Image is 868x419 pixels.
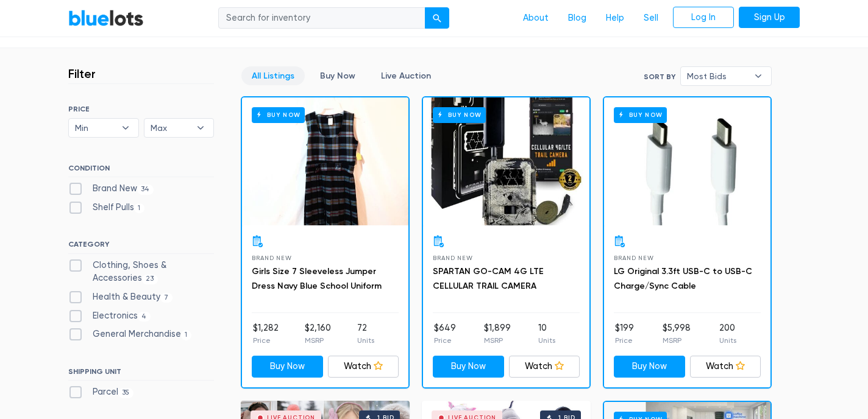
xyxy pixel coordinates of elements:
[252,107,305,122] h6: Buy Now
[719,322,736,346] li: 200
[615,335,634,346] p: Price
[509,356,580,378] a: Watch
[68,164,214,177] h6: CONDITION
[687,67,748,85] span: Most Bids
[68,201,144,214] label: Shelf Pulls
[513,7,558,30] a: About
[68,386,133,399] label: Parcel
[614,255,653,261] span: Brand New
[357,322,374,346] li: 72
[68,240,214,253] h6: CATEGORY
[423,97,589,225] a: Buy Now
[739,7,800,29] a: Sign Up
[113,119,138,137] b: ▾
[252,266,382,291] a: Girls Size 7 Sleeveless Jumper Dress Navy Blue School Uniform
[68,367,214,381] h6: SHIPPING UNIT
[252,255,291,261] span: Brand New
[218,7,425,29] input: Search for inventory
[663,335,691,346] p: MSRP
[68,328,191,341] label: General Merchandise
[241,66,305,85] a: All Listings
[673,7,734,29] a: Log In
[310,66,366,85] a: Buy Now
[328,356,399,378] a: Watch
[596,7,634,30] a: Help
[433,266,544,291] a: SPARTAN GO-CAM 4G LTE CELLULAR TRAIL CAMERA
[181,330,191,340] span: 1
[252,356,323,378] a: Buy Now
[538,322,555,346] li: 10
[484,322,511,346] li: $1,899
[745,67,771,85] b: ▾
[434,335,456,346] p: Price
[614,107,667,122] h6: Buy Now
[134,203,144,213] span: 1
[68,182,154,195] label: Brand New
[253,335,279,346] p: Price
[719,335,736,346] p: Units
[68,105,214,113] h6: PRICE
[118,388,133,398] span: 35
[615,322,634,346] li: $199
[305,335,331,346] p: MSRP
[433,107,486,122] h6: Buy Now
[253,322,279,346] li: $1,282
[434,322,456,346] li: $649
[357,335,374,346] p: Units
[68,309,151,323] label: Electronics
[68,259,214,285] label: Clothing, Shoes & Accessories
[604,97,770,225] a: Buy Now
[614,356,685,378] a: Buy Now
[242,97,408,225] a: Buy Now
[644,71,675,82] label: Sort By
[68,9,144,27] a: BlueLots
[433,356,504,378] a: Buy Now
[68,290,173,304] label: Health & Beauty
[305,322,331,346] li: $2,160
[558,7,596,30] a: Blog
[75,119,115,137] span: Min
[138,312,151,322] span: 4
[433,255,472,261] span: Brand New
[663,322,691,346] li: $5,998
[690,356,761,378] a: Watch
[151,119,191,137] span: Max
[68,66,96,81] h3: Filter
[188,119,213,137] b: ▾
[484,335,511,346] p: MSRP
[634,7,668,30] a: Sell
[142,275,158,284] span: 23
[538,335,555,346] p: Units
[137,185,154,194] span: 34
[371,66,441,85] a: Live Auction
[614,266,752,291] a: LG Original 3.3ft USB-C to USB-C Charge/Sync Cable
[160,293,173,303] span: 7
